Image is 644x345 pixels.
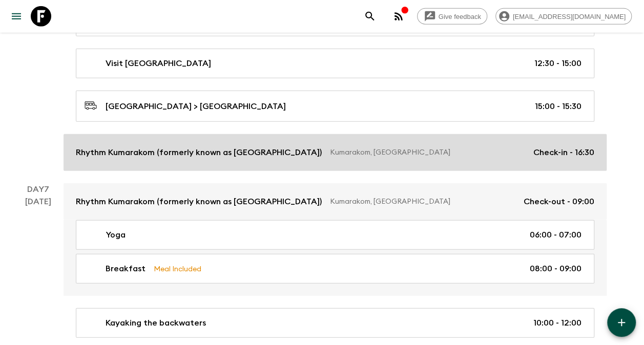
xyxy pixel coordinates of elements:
[106,229,126,241] p: Yoga
[330,197,515,207] p: Kumarakom, [GEOGRAPHIC_DATA]
[533,317,581,329] p: 10:00 - 12:00
[417,8,487,25] a: Give feedback
[495,8,632,25] div: [EMAIL_ADDRESS][DOMAIN_NAME]
[535,100,581,113] p: 15:00 - 15:30
[507,13,631,20] span: [EMAIL_ADDRESS][DOMAIN_NAME]
[64,183,607,220] a: Rhythm Kumarakom (formerly known as [GEOGRAPHIC_DATA])Kumarakom, [GEOGRAPHIC_DATA]Check-out - 09:00
[530,229,581,241] p: 06:00 - 07:00
[76,308,594,338] a: Kayaking the backwaters10:00 - 12:00
[76,146,322,159] p: Rhythm Kumarakom (formerly known as [GEOGRAPHIC_DATA])
[76,220,594,250] a: Yoga06:00 - 07:00
[64,134,607,171] a: Rhythm Kumarakom (formerly known as [GEOGRAPHIC_DATA])Kumarakom, [GEOGRAPHIC_DATA]Check-in - 16:30
[360,6,380,27] button: search adventures
[330,147,525,158] p: Kumarakom, [GEOGRAPHIC_DATA]
[76,196,322,208] p: Rhythm Kumarakom (formerly known as [GEOGRAPHIC_DATA])
[154,263,201,274] p: Meal Included
[6,6,27,27] button: menu
[106,100,286,113] p: [GEOGRAPHIC_DATA] > [GEOGRAPHIC_DATA]
[76,91,594,122] a: [GEOGRAPHIC_DATA] > [GEOGRAPHIC_DATA]15:00 - 15:30
[76,254,594,284] a: BreakfastMeal Included08:00 - 09:00
[534,57,581,70] p: 12:30 - 15:00
[106,317,206,329] p: Kayaking the backwaters
[533,146,594,159] p: Check-in - 16:30
[530,263,581,275] p: 08:00 - 09:00
[524,196,594,208] p: Check-out - 09:00
[76,49,594,78] a: Visit [GEOGRAPHIC_DATA]12:30 - 15:00
[106,263,146,275] p: Breakfast
[433,13,487,20] span: Give feedback
[12,183,64,196] p: Day 7
[106,57,211,70] p: Visit [GEOGRAPHIC_DATA]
